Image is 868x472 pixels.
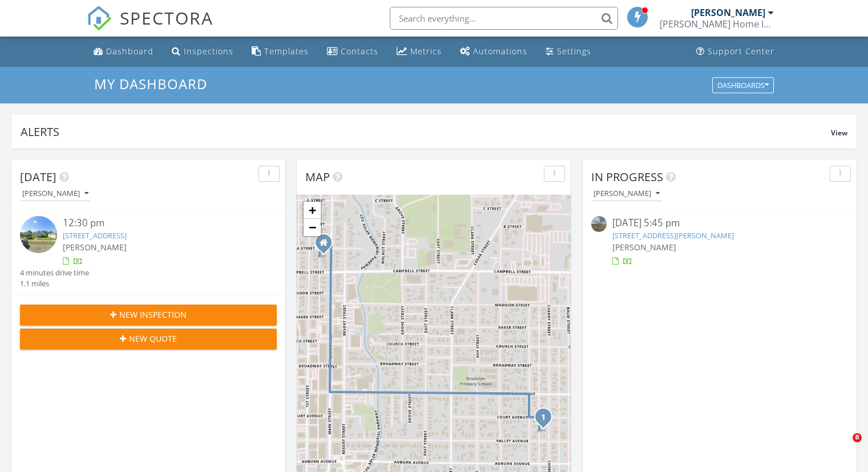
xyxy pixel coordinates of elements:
iframe: Intercom live chat [829,433,857,461]
span: [DATE] [20,169,56,185]
button: New Quote [20,329,277,349]
div: Settings [557,46,591,57]
div: Inspections [184,46,233,57]
div: Combes Home Inspection LLC [660,18,774,30]
div: 1.1 miles [20,278,89,289]
a: Metrics [392,41,446,62]
div: 1845 Cherry St, Baker City, OR 97814 [543,417,550,423]
div: Support Center [708,46,774,57]
i: 1 [541,414,546,422]
div: 2581 Main St, Baker City OR 97814 [324,242,330,249]
div: 4 minutes drive time [20,267,89,278]
span: View [831,128,847,138]
a: Zoom out [304,219,321,236]
a: Support Center [692,41,779,62]
a: Settings [541,41,596,62]
span: [PERSON_NAME] [612,242,676,253]
div: [PERSON_NAME] [691,7,765,18]
a: Contacts [322,41,383,62]
a: [STREET_ADDRESS] [63,230,127,241]
a: Zoom in [304,202,321,219]
span: My Dashboard [94,74,207,93]
img: streetview [20,216,57,253]
img: streetview [591,216,607,231]
a: Inspections [167,41,238,62]
div: Alerts [21,124,831,139]
span: 8 [853,433,862,442]
span: [PERSON_NAME] [63,242,127,253]
div: Automations [473,46,527,57]
span: New Quote [129,333,177,345]
a: SPECTORA [87,15,213,39]
div: 12:30 pm [63,216,256,230]
img: The Best Home Inspection Software - Spectora [87,6,112,31]
span: Map [305,169,330,185]
a: Dashboard [89,41,158,62]
button: New Inspection [20,305,277,325]
a: [DATE] 5:45 pm [STREET_ADDRESS][PERSON_NAME] [PERSON_NAME] [591,216,848,267]
button: [PERSON_NAME] [20,186,91,202]
a: Templates [247,41,313,62]
div: Templates [264,46,309,57]
div: Dashboards [717,81,769,89]
div: [PERSON_NAME] [22,190,88,198]
span: SPECTORA [120,6,213,30]
span: New Inspection [119,309,187,321]
a: Automations (Basic) [455,41,532,62]
a: 12:30 pm [STREET_ADDRESS] [PERSON_NAME] 4 minutes drive time 1.1 miles [20,216,277,289]
div: [DATE] 5:45 pm [612,216,826,230]
a: [STREET_ADDRESS][PERSON_NAME] [612,230,734,241]
button: Dashboards [712,77,774,93]
input: Search everything... [390,7,618,30]
div: Metrics [410,46,442,57]
span: In Progress [591,169,663,185]
button: [PERSON_NAME] [591,186,662,202]
div: [PERSON_NAME] [594,190,660,198]
div: Dashboard [106,46,154,57]
div: Contacts [341,46,378,57]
